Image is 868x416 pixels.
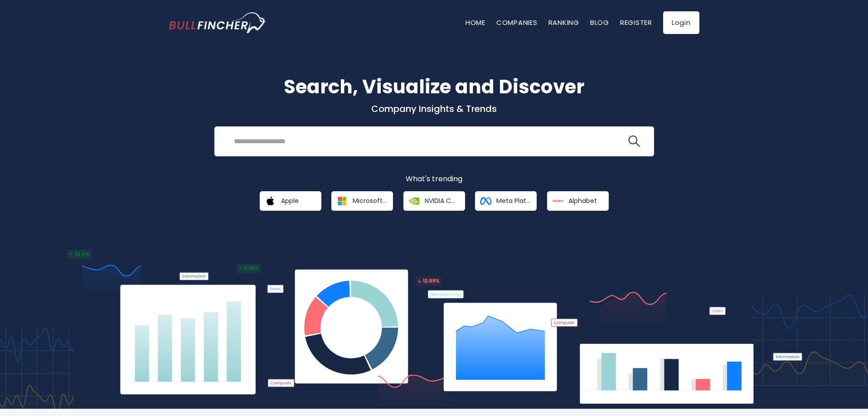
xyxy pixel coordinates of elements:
[169,73,699,101] h1: Search, Visualize and Discover
[496,18,538,27] a: Companies
[620,18,652,27] a: Register
[353,197,387,205] span: Microsoft Corporation
[475,191,537,211] a: Meta Platforms
[466,18,485,27] a: Home
[260,191,321,211] a: Apple
[496,197,530,205] span: Meta Platforms
[548,18,579,27] a: Ranking
[663,11,699,34] a: Login
[547,191,609,211] a: Alphabet
[169,174,699,184] p: What's trending
[169,12,267,33] a: Go to homepage
[403,191,465,211] a: NVIDIA Corporation
[590,18,609,27] a: Blog
[169,12,267,33] img: bullfincher logo
[628,135,640,147] img: search icon
[169,103,699,115] p: Company Insights & Trends
[331,191,393,211] a: Microsoft Corporation
[281,197,299,205] span: Apple
[425,197,459,205] span: NVIDIA Corporation
[568,197,597,205] span: Alphabet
